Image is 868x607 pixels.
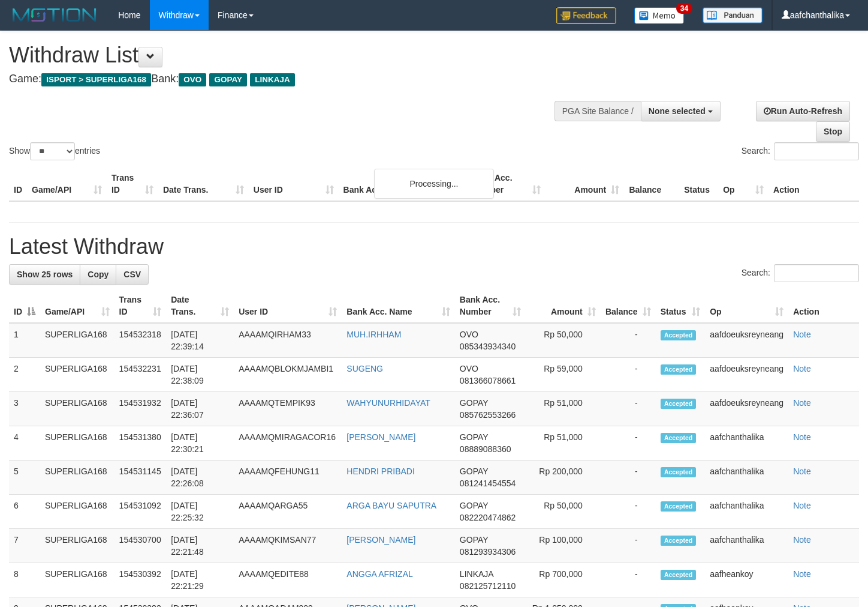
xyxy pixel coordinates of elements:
td: SUPERLIGA168 [40,358,114,392]
th: Op [718,167,768,201]
td: AAAAMQEDITE88 [234,563,342,597]
span: Copy 082125712110 to clipboard [460,581,516,591]
a: Note [793,432,811,442]
td: [DATE] 22:21:48 [166,529,234,563]
th: User ID: activate to sort column ascending [234,289,342,323]
td: aafheankoy [705,563,788,597]
td: - [601,461,656,495]
span: Copy 085762553266 to clipboard [460,410,516,420]
th: Trans ID: activate to sort column ascending [114,289,167,323]
td: Rp 51,000 [526,392,600,426]
th: Action [788,289,859,323]
th: ID: activate to sort column descending [9,289,40,323]
td: [DATE] 22:21:29 [166,563,234,597]
td: 154532231 [114,358,167,392]
td: Rp 100,000 [526,529,600,563]
span: LINKAJA [460,569,493,579]
a: CSV [116,264,149,285]
span: Copy [88,270,108,279]
td: 154530392 [114,563,167,597]
td: - [601,358,656,392]
td: AAAAMQKIMSAN77 [234,529,342,563]
span: GOPAY [209,73,247,86]
label: Show entries [9,142,100,160]
span: Accepted [661,433,697,443]
td: 3 [9,392,40,426]
td: SUPERLIGA168 [40,529,114,563]
td: Rp 50,000 [526,323,600,358]
img: MOTION_logo.png [9,6,100,24]
td: [DATE] 22:39:14 [166,323,234,358]
td: [DATE] 22:25:32 [166,495,234,529]
span: GOPAY [460,432,488,442]
td: 154531380 [114,426,167,461]
td: [DATE] 22:30:21 [166,426,234,461]
td: aafdoeuksreyneang [705,358,788,392]
td: Rp 51,000 [526,426,600,461]
h4: Game: Bank: [9,73,566,85]
th: Op: activate to sort column ascending [705,289,788,323]
label: Search: [742,142,859,160]
td: aafdoeuksreyneang [705,323,788,358]
button: None selected [641,101,721,121]
input: Search: [774,264,859,282]
label: Search: [742,264,859,282]
img: Feedback.jpg [556,7,616,24]
td: [DATE] 22:26:08 [166,461,234,495]
span: GOPAY [460,501,488,510]
td: Rp 50,000 [526,495,600,529]
span: 34 [676,3,692,14]
td: Rp 200,000 [526,461,600,495]
input: Search: [774,142,859,160]
a: [PERSON_NAME] [346,432,415,442]
td: SUPERLIGA168 [40,323,114,358]
td: AAAAMQBLOKMJAMBI1 [234,358,342,392]
a: Note [793,364,811,373]
th: Game/API: activate to sort column ascending [40,289,114,323]
td: 6 [9,495,40,529]
span: Accepted [661,467,697,477]
td: 1 [9,323,40,358]
span: OVO [460,364,478,373]
td: 154531932 [114,392,167,426]
td: SUPERLIGA168 [40,426,114,461]
th: Balance: activate to sort column ascending [601,289,656,323]
span: Copy 081241454554 to clipboard [460,479,516,488]
span: Accepted [661,364,697,375]
td: AAAAMQTEMPIK93 [234,392,342,426]
td: aafchanthalika [705,495,788,529]
td: - [601,392,656,426]
td: - [601,426,656,461]
td: 154531145 [114,461,167,495]
td: 154532318 [114,323,167,358]
span: ISPORT > SUPERLIGA168 [41,73,151,86]
td: SUPERLIGA168 [40,392,114,426]
a: Note [793,569,811,579]
th: Trans ID [107,167,158,201]
th: Action [768,167,859,201]
td: AAAAMQFEHUNG11 [234,461,342,495]
div: PGA Site Balance / [554,101,641,121]
td: SUPERLIGA168 [40,461,114,495]
span: GOPAY [460,398,488,408]
td: 4 [9,426,40,461]
a: Copy [80,264,116,285]
td: - [601,495,656,529]
th: Bank Acc. Number [467,167,545,201]
td: [DATE] 22:38:09 [166,358,234,392]
a: Run Auto-Refresh [756,101,850,121]
a: MUH.IRHHAM [346,330,401,339]
span: CSV [123,270,141,279]
img: panduan.png [703,7,762,23]
td: aafchanthalika [705,426,788,461]
td: - [601,563,656,597]
span: OVO [460,330,478,339]
a: WAHYUNURHIDAYAT [346,398,430,408]
td: 154531092 [114,495,167,529]
th: Amount [545,167,624,201]
th: Bank Acc. Name [339,167,468,201]
select: Showentries [30,142,75,160]
td: AAAAMQMIRAGACOR16 [234,426,342,461]
td: AAAAMQIRHAM33 [234,323,342,358]
td: 5 [9,461,40,495]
